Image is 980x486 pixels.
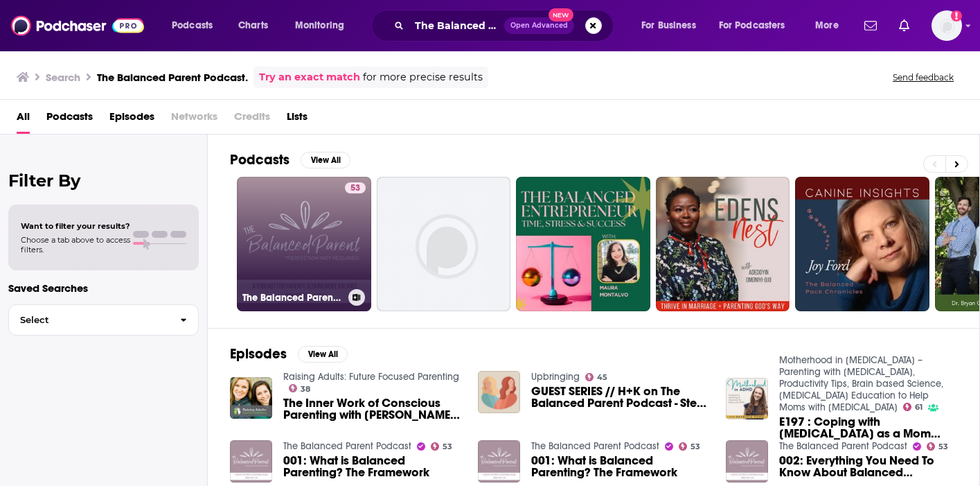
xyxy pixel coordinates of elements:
h2: Filter By [8,171,199,191]
a: 61 [903,403,923,411]
a: 45 [585,373,608,381]
div: Search podcasts, credits, & more... [384,10,627,42]
span: Want to filter your results? [21,221,130,231]
span: Networks [171,105,217,134]
a: GUEST SERIES // H+K on The Balanced Parent Podcast - Step into your power as a parent [531,385,709,409]
a: 53The Balanced Parent Podcast [237,177,371,311]
button: open menu [805,15,856,37]
p: Saved Searches [8,281,199,295]
a: The Balanced Parent Podcast [779,440,907,452]
h2: Episodes [230,345,287,363]
input: Search podcasts, credits, & more... [409,15,504,37]
a: 001: What is Balanced Parenting? The Framework [531,455,709,478]
button: View All [298,346,348,363]
span: Podcasts [172,16,213,35]
a: 38 [289,384,311,392]
a: Motherhood in ADHD – Parenting with ADHD, Productivity Tips, Brain based Science, Attention Defic... [779,354,943,413]
a: E197 : Coping with ADHD as a Mom from The Balanced Parent Podcast with Guest Host Laura Froyen, P... [779,416,957,440]
a: Try an exact match [259,69,360,85]
img: GUEST SERIES // H+K on The Balanced Parent Podcast - Step into your power as a parent [478,371,520,413]
span: E197 : Coping with [MEDICAL_DATA] as a Mom from The Balanced Parent Podcast with Guest Host [PERS... [779,416,957,440]
span: 53 [938,444,948,450]
button: Show profile menu [932,10,962,41]
button: open menu [162,15,231,37]
h2: Podcasts [230,151,289,168]
span: 45 [597,374,607,381]
span: More [815,16,839,35]
h3: The Balanced Parent Podcast. [97,71,248,84]
h3: Search [46,71,80,84]
button: View All [301,152,350,168]
button: Select [8,304,199,336]
img: 001: What is Balanced Parenting? The Framework [230,440,272,483]
a: Podcasts [46,105,93,134]
span: The Inner Work of Conscious Parenting with [PERSON_NAME], PhD, of The Balanced Parent podcast [283,397,461,421]
a: 53 [345,182,366,193]
a: 53 [431,442,453,451]
a: Lists [287,105,308,134]
a: The Inner Work of Conscious Parenting with Laura Froyen, PhD, of The Balanced Parent podcast [283,397,461,421]
button: open menu [632,15,713,37]
button: open menu [285,15,362,37]
span: 53 [443,444,452,450]
a: PodcastsView All [230,151,350,168]
a: Show notifications dropdown [859,14,882,37]
a: All [17,105,30,134]
a: 001: What is Balanced Parenting? The Framework [283,455,461,478]
img: 001: What is Balanced Parenting? The Framework [478,440,520,483]
a: EpisodesView All [230,345,348,363]
a: 53 [679,442,701,451]
a: Show notifications dropdown [893,14,915,37]
span: 53 [350,182,360,196]
span: Open Advanced [510,22,568,29]
span: Monitoring [295,16,344,35]
a: 53 [927,442,949,451]
span: For Podcasters [719,16,785,35]
img: E197 : Coping with ADHD as a Mom from The Balanced Parent Podcast with Guest Host Laura Froyen, P... [726,378,768,420]
h3: The Balanced Parent Podcast [242,292,343,304]
span: 38 [301,386,310,392]
img: The Inner Work of Conscious Parenting with Laura Froyen, PhD, of The Balanced Parent podcast [230,377,272,419]
img: User Profile [932,10,962,41]
span: Choose a tab above to access filters. [21,235,130,254]
span: For Business [641,16,696,35]
a: The Balanced Parent Podcast [531,440,659,452]
a: Upbringing [531,371,580,383]
button: open menu [710,15,805,37]
span: New [549,8,573,21]
a: Charts [229,15,276,37]
img: 002: Everything You Need To Know About Balanced Parenting [726,440,768,483]
a: 002: Everything You Need To Know About Balanced Parenting [779,455,957,478]
svg: Add a profile image [951,10,962,21]
img: Podchaser - Follow, Share and Rate Podcasts [11,12,144,39]
span: for more precise results [363,69,483,85]
span: Select [9,315,169,324]
button: Send feedback [889,71,958,83]
a: The Balanced Parent Podcast [283,440,411,452]
span: 61 [915,404,923,410]
span: 53 [691,444,700,450]
a: Raising Adults: Future Focused Parenting [283,371,459,383]
span: Logged in as megcassidy [932,10,962,41]
button: Open AdvancedNew [504,17,574,34]
span: Credits [234,105,270,134]
span: Charts [238,16,268,35]
a: Episodes [109,105,154,134]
